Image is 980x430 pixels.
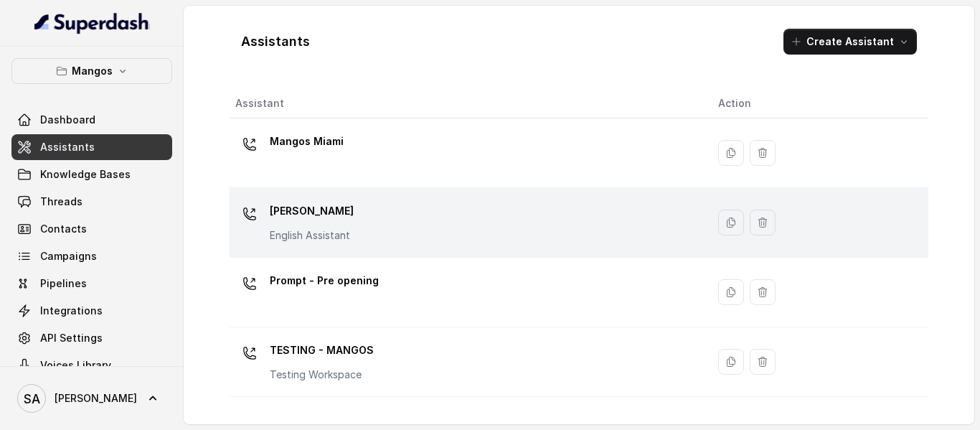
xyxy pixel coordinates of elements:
[55,391,137,406] span: [PERSON_NAME]
[11,162,172,187] a: Knowledge Bases
[11,271,172,296] a: Pipelines
[11,189,172,215] a: Threads
[270,269,379,292] p: Prompt - Pre opening
[270,130,344,153] p: Mangos Miami
[707,89,928,118] th: Action
[270,228,354,243] p: English Assistant
[783,29,917,55] button: Create Assistant
[40,140,95,154] span: Assistants
[40,222,87,236] span: Contacts
[40,358,111,373] span: Voices Library
[270,339,374,362] p: TESTING - MANGOS
[40,276,87,291] span: Pipelines
[40,331,103,345] span: API Settings
[11,216,172,242] a: Contacts
[11,352,172,378] a: Voices Library
[34,11,150,34] img: light.svg
[11,134,172,160] a: Assistants
[11,325,172,351] a: API Settings
[230,89,707,118] th: Assistant
[11,58,172,84] button: Mangos
[11,107,172,133] a: Dashboard
[40,195,83,209] span: Threads
[241,30,310,53] h1: Assistants
[270,368,374,382] p: Testing Workspace
[40,113,95,127] span: Dashboard
[24,391,40,406] text: SA
[11,243,172,269] a: Campaigns
[11,298,172,324] a: Integrations
[72,62,113,80] p: Mangos
[11,378,172,419] a: [PERSON_NAME]
[270,200,354,223] p: [PERSON_NAME]
[40,249,97,263] span: Campaigns
[40,304,103,318] span: Integrations
[40,167,131,182] span: Knowledge Bases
